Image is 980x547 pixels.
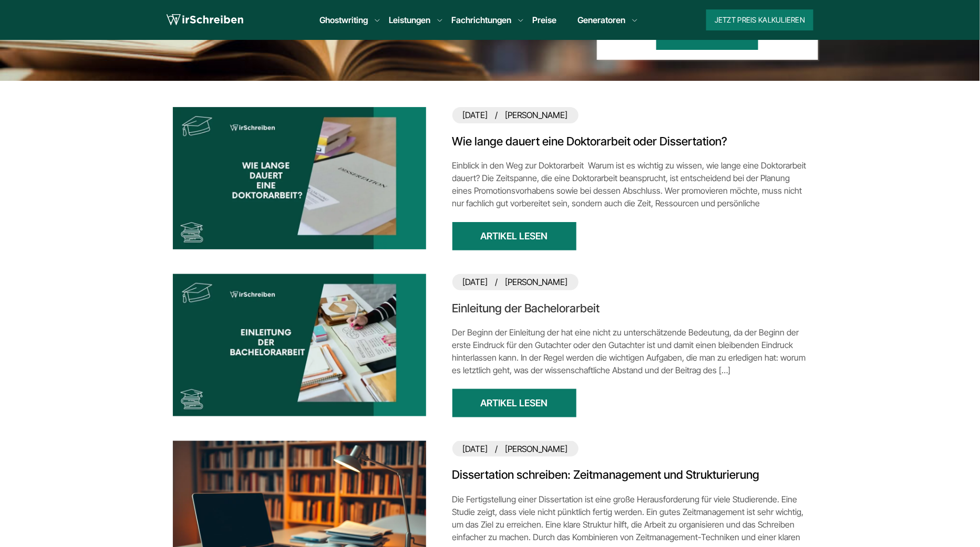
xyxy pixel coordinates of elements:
[452,274,579,290] address: [PERSON_NAME]
[319,14,368,26] a: Ghostwriting
[463,110,506,120] time: [DATE]
[167,12,243,28] img: logo wirschreiben
[173,274,426,416] img: Die Bedeutung der Einleitung Bachelorarbeit | WirSchreiben.at
[451,14,511,26] a: Fachrichtungen
[452,301,808,316] a: Einleitung der Bachelorarbeit
[452,107,579,123] address: [PERSON_NAME]
[452,467,808,482] a: Dissertation schreiben: Zeitmanagement und Strukturierung
[173,107,426,249] img: Wie lange dauert eine Doktorarbeit oder Dissertation? | WirSchreiben.at
[452,134,808,149] a: Wie lange dauert eine Doktorarbeit oder Dissertation?
[452,159,808,222] p: Einblick in den Weg zur Doktorarbeit Warum ist es wichtig zu wissen, wie lange eine Doktorarbeit ...
[452,326,808,376] p: Der Beginn der Einleitung der hat eine nicht zu unterschätzende Bedeutung, da der Beginn der erst...
[577,14,625,26] a: Generatoren
[463,277,506,287] time: [DATE]
[452,441,579,457] address: [PERSON_NAME]
[532,15,556,25] a: Preise
[452,222,576,250] a: Artikel lesen
[389,14,430,26] a: Leistungen
[463,444,506,454] time: [DATE]
[706,9,813,30] button: Jetzt Preis kalkulieren
[452,389,576,417] a: Artikel lesen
